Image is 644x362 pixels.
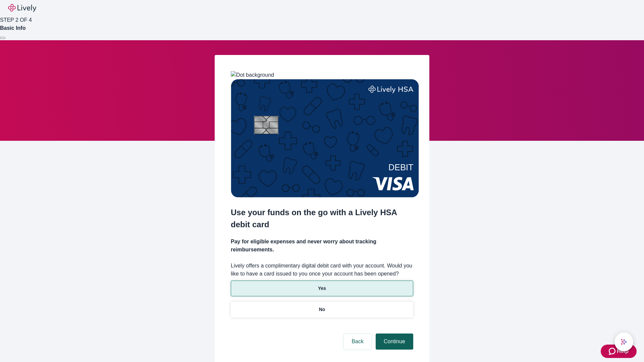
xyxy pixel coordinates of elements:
button: Continue [376,334,413,350]
button: No [231,302,413,317]
svg: Zendesk support icon [609,347,617,355]
p: No [319,306,325,313]
img: Dot background [231,71,274,79]
button: Back [343,334,372,350]
h2: Use your funds on the go with a Lively HSA debit card [231,206,413,231]
img: Debit card [231,79,419,197]
button: chat [614,333,633,351]
svg: Lively AI Assistant [621,339,627,345]
p: Yes [318,285,326,292]
span: Help [617,347,629,355]
img: Lively [8,4,36,12]
h4: Pay for eligible expenses and never worry about tracking reimbursements. [231,238,413,254]
button: Zendesk support iconHelp [601,345,637,358]
button: Yes [231,281,413,296]
label: Lively offers a complimentary digital debit card with your account. Would you like to have a card... [231,262,413,278]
